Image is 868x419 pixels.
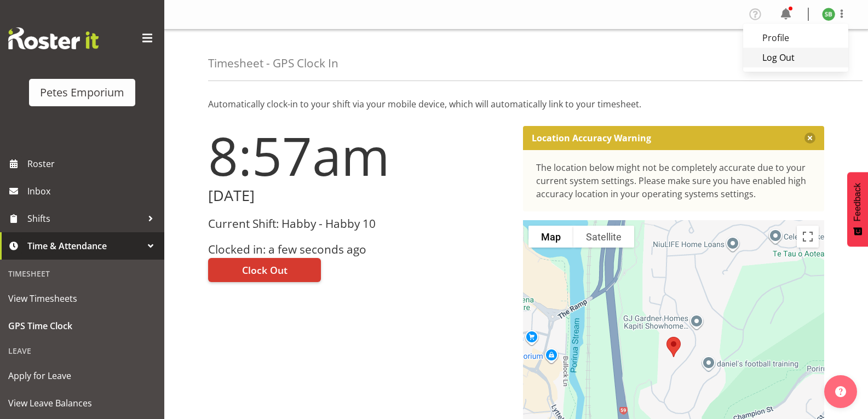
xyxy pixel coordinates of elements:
[822,8,835,21] img: stephanie-burden9828.jpg
[3,312,162,340] a: GPS Time Clock
[27,183,159,199] span: Inbox
[8,368,156,384] span: Apply for Leave
[3,262,162,285] div: Timesheet
[835,386,846,397] img: help-xxl-2.png
[27,238,142,254] span: Time & Attendance
[40,84,124,101] div: Petes Emporium
[208,217,510,230] h3: Current Shift: Habby - Habby 10
[853,183,863,221] span: Feedback
[208,243,510,256] h3: Clocked in: a few seconds ago
[804,133,815,144] button: Close message
[8,27,99,49] img: Rosterit website logo
[208,57,338,70] h4: Timesheet - GPS Clock In
[8,290,156,307] span: View Timesheets
[242,263,288,277] span: Clock Out
[743,48,848,67] a: Log Out
[3,389,162,417] a: View Leave Balances
[532,133,651,144] p: Location Accuracy Warning
[208,258,321,282] button: Clock Out
[208,126,510,185] h1: 8:57am
[3,285,162,312] a: View Timesheets
[27,210,142,227] span: Shifts
[797,226,819,248] button: Toggle fullscreen view
[528,226,573,248] button: Show street map
[8,318,156,334] span: GPS Time Clock
[3,340,162,362] div: Leave
[3,362,162,389] a: Apply for Leave
[847,172,868,246] button: Feedback - Show survey
[27,156,159,172] span: Roster
[743,28,848,48] a: Profile
[573,226,634,248] button: Show satellite imagery
[208,187,510,204] h2: [DATE]
[208,97,824,111] p: Automatically clock-in to your shift via your mobile device, which will automatically link to you...
[8,395,156,411] span: View Leave Balances
[536,161,812,200] div: The location below might not be completely accurate due to your current system settings. Please m...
